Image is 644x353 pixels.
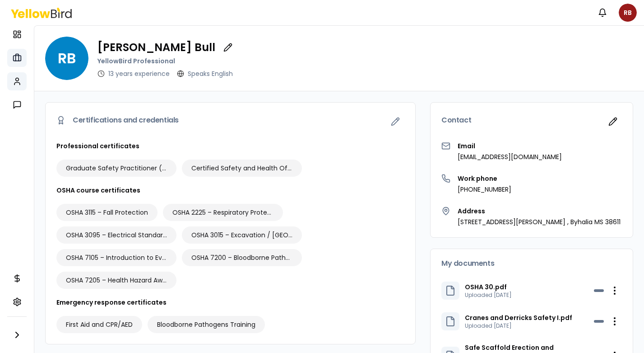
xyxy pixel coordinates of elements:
span: First Aid and CPR/AED [66,320,133,329]
h3: Emergency response certificates [56,298,404,307]
p: [PERSON_NAME] Bull [97,42,215,53]
p: [EMAIL_ADDRESS][DOMAIN_NAME] [458,152,562,161]
span: OSHA 7200 – Bloodborne Pathogens Exposure Control for Healthcare Facilities [191,253,292,262]
div: OSHA 3095 – Electrical Standards (Low Voltage – Federal) [56,226,176,244]
h3: Email [458,141,562,151]
div: Graduate Safety Practitioner (GSP) [56,160,176,177]
div: First Aid and CPR/AED [56,316,142,333]
div: OSHA 2225 – Respiratory Protection [163,204,283,221]
h3: Professional certificates [56,141,404,151]
span: Contact [441,117,471,124]
div: Certified Safety and Health Official (CSHO) for Construction Industry [182,160,302,177]
h3: Address [458,207,621,216]
p: Uploaded [DATE] [465,292,512,299]
p: [STREET_ADDRESS][PERSON_NAME] , Byhalia MS 38611 [458,217,621,226]
div: Bloodborne Pathogens Training [148,316,265,333]
div: OSHA 7205 – Health Hazard Awareness [56,272,176,289]
span: RB [619,4,637,22]
h3: OSHA course certificates [56,186,404,195]
p: Uploaded [DATE] [465,322,572,329]
span: OSHA 2225 – Respiratory Protection [172,208,273,217]
div: OSHA 3015 – Excavation / Trenching and Soil Mechanics [182,226,302,244]
p: OSHA 30.pdf [465,282,512,292]
div: OSHA 3115 – Fall Protection [56,204,158,221]
span: OSHA 7205 – Health Hazard Awareness [66,276,167,285]
p: YellowBird Professional [97,56,237,66]
span: Graduate Safety Practitioner (GSP) [66,164,167,173]
span: OSHA 7105 – Introduction to Evacuation and Emergency Planning [66,253,167,262]
p: [PHONE_NUMBER] [458,185,511,194]
p: Speaks English [188,69,233,78]
h3: Work phone [458,174,511,183]
span: Certified Safety and Health Official (CSHO) for Construction Industry [191,164,292,173]
p: Cranes and Derricks Safety I.pdf [465,313,572,322]
span: OSHA 3015 – Excavation / [GEOGRAPHIC_DATA] and Soil Mechanics [191,231,292,240]
p: 13 years experience [108,69,170,78]
span: Certifications and credentials [73,117,179,124]
div: OSHA 7105 – Introduction to Evacuation and Emergency Planning [56,249,176,266]
span: My documents [441,260,494,267]
span: RB [45,37,88,80]
div: OSHA 7200 – Bloodborne Pathogens Exposure Control for Healthcare Facilities [182,249,302,266]
span: OSHA 3095 – Electrical Standards (Low Voltage – Federal) [66,231,167,240]
span: Bloodborne Pathogens Training [157,320,255,329]
span: OSHA 3115 – Fall Protection [66,208,148,217]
